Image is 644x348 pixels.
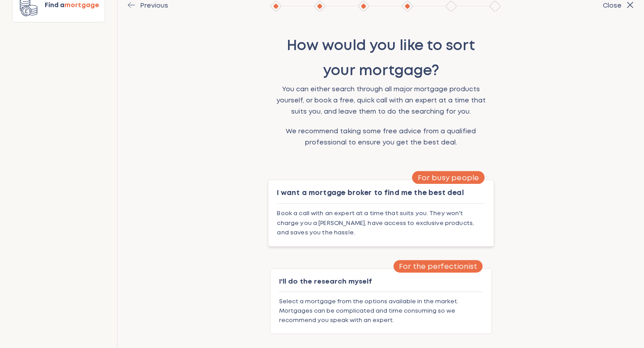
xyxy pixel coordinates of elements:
[277,209,485,238] p: Book a call with an expert at a time that suits you. They won't charge you a [PERSON_NAME], have ...
[399,263,477,271] span: For the perfectionist
[277,189,485,198] p: I want a mortgage broker to find me the best deal
[140,0,168,12] p: Previous
[279,297,483,325] p: Select a mortgage from the options available in the market. Mortgages can be complicated and time...
[279,277,483,286] p: I'll do the research myself
[603,0,622,12] p: Close
[271,1,500,12] div: breadcrumbs
[64,3,99,8] em: mortgage
[270,126,492,149] p: We recommend taking some free advice from a qualified professional to ensure you get the best deal.
[270,172,492,246] button: For busy peopleI want a mortgage broker to find me the best dealBook a call with an expert at a t...
[270,260,492,334] button: For the perfectionistI'll do the research myselfSelect a mortgage from the options available in t...
[270,34,492,84] h2: How would you like to sort your mortgage?
[417,174,479,182] span: For busy people
[270,84,492,118] p: You can either search through all major mortgage products yourself, or book a free, quick call wi...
